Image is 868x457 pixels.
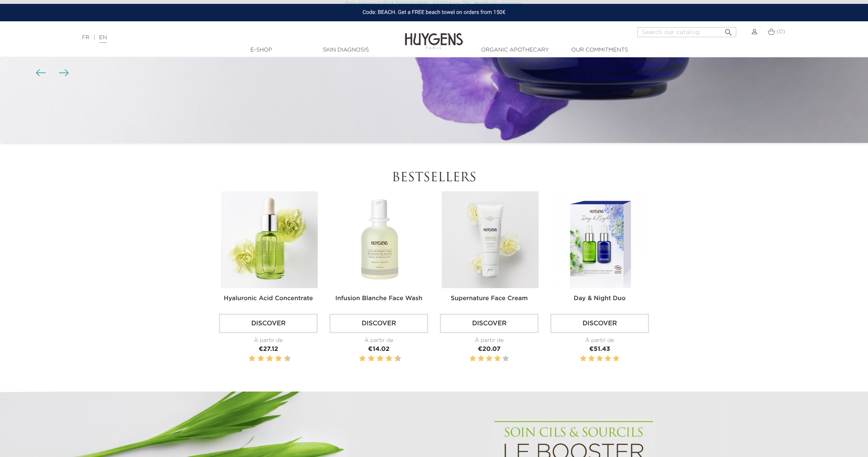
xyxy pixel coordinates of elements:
div: À partir de [219,337,318,345]
label: 2 [361,354,365,364]
a: Hyaluronic Acid Concentrate [224,296,313,302]
label: 9 [282,354,284,364]
label: 3 [367,354,368,364]
button:  [722,25,735,35]
label: 10 [286,354,289,364]
label: 4 [494,354,500,364]
a: Discover [219,314,318,333]
label: 3 [256,354,257,364]
span: (0) [777,29,785,34]
a: Day & Night Duo [573,296,625,302]
label: 8 [387,354,391,364]
a: FR [82,35,90,40]
input: Search [637,27,736,37]
label: 8 [277,354,281,364]
a: Supernature Face Cream [451,296,528,302]
label: 6 [268,354,272,364]
label: 3 [486,354,492,364]
a: Organic Apothecary [476,46,554,54]
label: 4 [369,354,373,364]
a: Our commitments [561,46,638,54]
div: À partir de [329,337,428,345]
a: Discover [329,314,428,333]
i:  [724,26,733,35]
div: Carousel buttons [39,67,64,79]
a: Infusion Blanche Face Wash [335,296,422,302]
label: 1 [358,354,359,364]
label: 10 [396,354,400,364]
label: 1 [470,354,476,364]
label: 1 [580,354,586,364]
div: | [78,33,356,42]
label: 1 [247,354,248,364]
img: Huygens [405,21,463,50]
a: EN [99,35,107,43]
img: Infusion Blanche Face Wash [331,191,428,288]
span: €20.07 [478,346,500,352]
a: Skin Diagnosis [307,46,384,54]
img: Day & Night Duo [552,191,649,288]
label: 7 [274,354,275,364]
label: 5 [375,354,377,364]
div: À partir de [440,337,539,345]
label: 5 [503,354,509,364]
img: Supernature Face Cream [442,191,539,288]
label: 2 [478,354,484,364]
label: 5 [613,354,619,364]
label: 4 [604,354,611,364]
a: E-Shop [222,46,300,54]
a: Discover [550,314,649,333]
label: 3 [596,354,603,364]
a: Discover [440,314,539,333]
label: 2 [588,354,594,364]
label: 4 [259,354,263,364]
img: Hyaluronic Acid Concentrate [221,191,318,288]
label: 5 [265,354,266,364]
label: 9 [393,354,394,364]
span: €14.02 [368,346,389,352]
label: 6 [378,354,382,364]
span: €27.12 [258,346,278,352]
div: À partir de [550,337,649,345]
label: 2 [250,354,254,364]
span: €51.43 [589,346,610,352]
label: 7 [384,354,385,364]
h2: Bestsellers [219,171,649,186]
